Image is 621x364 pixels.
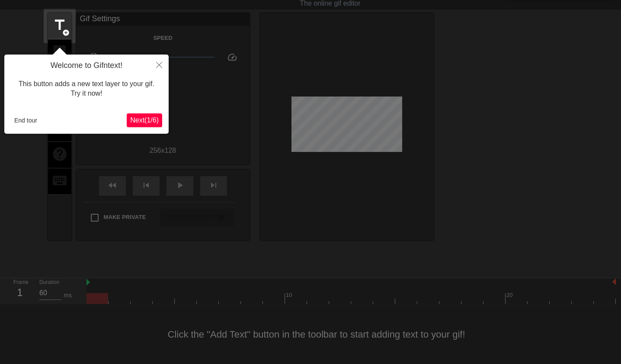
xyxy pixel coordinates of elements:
button: Close [150,55,169,74]
div: This button adds a new text layer to your gif. Try it now! [11,71,162,107]
button: End tour [11,114,41,127]
h4: Welcome to Gifntext! [11,61,162,71]
button: Next [127,113,162,127]
span: Next ( 1 / 6 ) [130,116,159,124]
